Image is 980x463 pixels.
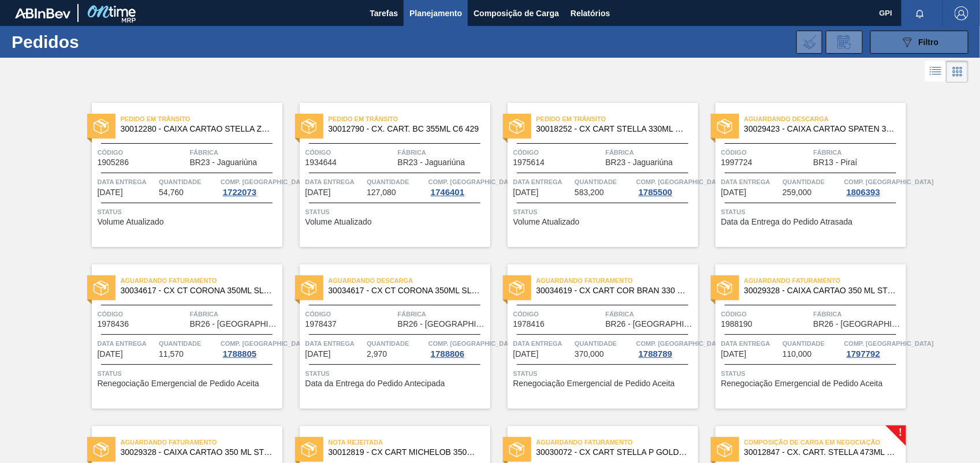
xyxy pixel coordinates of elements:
[190,158,258,167] span: BR23 - Jaguariúna
[329,436,490,448] span: Nota rejeitada
[409,6,462,20] span: Planejamento
[513,368,695,379] span: Status
[159,176,218,188] span: Quantidade
[606,320,695,328] span: BR26 - Uberlândia
[636,338,726,349] span: Comp. Carga
[121,113,282,125] span: Pedido em Trânsito
[509,442,524,457] img: status
[74,103,282,247] a: statusPedido em Trânsito30012280 - CAIXA CARTAO STELLA ZERO 330ML EXP [GEOGRAPHIC_DATA]Código1905...
[744,275,906,286] span: Aguardando Faturamento
[305,176,364,188] span: Data entrega
[398,320,487,328] span: BR26 - Uberlândia
[282,103,490,247] a: statusPedido em Trânsito30012790 - CX. CART. BC 355ML C6 429Código1934644FábricaBR23 - Jaguariúna...
[844,176,934,188] span: Comp. Carga
[370,6,398,20] span: Tarefas
[513,338,572,349] span: Data entrega
[190,308,280,320] span: Fábrica
[844,349,882,359] div: 1797792
[721,379,883,388] span: Renegociação Emergencial de Pedido Aceita
[744,436,906,448] span: Composição de Carga em Negociação
[305,338,364,349] span: Data entrega
[925,61,947,83] div: Visão em Lista
[98,147,187,158] span: Código
[575,176,634,188] span: Quantidade
[606,158,673,167] span: BR23 - Jaguariúna
[826,31,863,54] div: Solicitação de Revisão de Pedidos
[190,320,280,328] span: BR26 - Uberlândia
[744,113,906,125] span: Aguardando Descarga
[398,308,487,320] span: Fábrica
[428,188,467,197] div: 1746401
[721,308,811,320] span: Código
[428,338,487,359] a: Comp. [GEOGRAPHIC_DATA]1788806
[513,379,675,388] span: Renegociação Emergencial de Pedido Aceita
[428,176,487,197] a: Comp. [GEOGRAPHIC_DATA]1746401
[367,176,426,188] span: Quantidade
[744,125,897,133] span: 30029423 - CAIXA CARTAO SPATEN 330 C6 429
[636,176,726,188] span: Comp. Carga
[428,176,518,188] span: Comp. Carga
[15,8,70,18] img: TNhmsLtSVTkK8tSr43FrP2fwEKptu5GPRR3wAAAABJRU5ErkJggg==
[513,320,545,328] span: 1978416
[329,286,481,295] span: 30034617 - CX CT CORONA 350ML SLEEK C8 CENTE
[221,349,259,359] div: 1788805
[329,125,481,133] span: 30012790 - CX. CART. BC 355ML C6 429
[721,158,753,167] span: 1997724
[536,125,689,133] span: 30018252 - CX CART STELLA 330ML C6 429 298G
[305,158,337,167] span: 1934644
[717,281,732,296] img: status
[305,147,395,158] span: Código
[636,188,675,197] div: 1785500
[98,206,280,218] span: Status
[98,158,129,167] span: 1905286
[121,448,273,457] span: 30029328 - CAIXA CARTAO 350 ML STELLA PURE GOLD C08
[782,350,812,359] span: 110,000
[814,158,858,167] span: BR13 - Piraí
[301,119,316,134] img: status
[814,147,903,158] span: Fábrica
[536,436,698,448] span: Aguardando Faturamento
[844,338,903,359] a: Comp. [GEOGRAPHIC_DATA]1797792
[221,188,259,197] div: 1722073
[474,6,559,20] span: Composição de Carga
[367,338,426,349] span: Quantidade
[606,308,695,320] span: Fábrica
[513,350,539,359] span: 16/08/2025
[94,442,109,457] img: status
[513,147,603,158] span: Código
[513,176,572,188] span: Data entrega
[490,103,698,247] a: statusPedido em Trânsito30018252 - CX CART STELLA 330ML C6 429 298GCódigo1975614FábricaBR23 - Jag...
[98,320,129,328] span: 1978436
[513,308,603,320] span: Código
[98,176,156,188] span: Data entrega
[301,281,316,296] img: status
[305,206,487,218] span: Status
[121,275,282,286] span: Aguardando Faturamento
[305,308,395,320] span: Código
[901,5,938,21] button: Notificações
[536,448,689,457] span: 30030072 - CX CART STELLA P GOLD 330ML C6 298 NIV23
[398,147,487,158] span: Fábrica
[796,31,822,54] div: Importar Negociações dos Pedidos
[721,368,903,379] span: Status
[159,188,184,197] span: 54,760
[94,119,109,134] img: status
[329,113,490,125] span: Pedido em Trânsito
[844,176,903,197] a: Comp. [GEOGRAPHIC_DATA]1806393
[305,379,445,388] span: Data da Entrega do Pedido Antecipada
[12,35,181,48] h1: Pedidos
[870,31,968,54] button: Filtro
[74,264,282,409] a: statusAguardando Faturamento30034617 - CX CT CORONA 350ML SLEEK C8 CENTECódigo1978436FábricaBR26 ...
[282,264,490,409] a: statusAguardando Descarga30034617 - CX CT CORONA 350ML SLEEK C8 CENTECódigo1978437FábricaBR26 - [...
[536,113,698,125] span: Pedido em Trânsito
[513,158,545,167] span: 1975614
[575,350,604,359] span: 370,000
[428,338,518,349] span: Comp. Carga
[94,281,109,296] img: status
[190,147,280,158] span: Fábrica
[744,448,897,457] span: 30012847 - CX. CART. STELLA 473ML C12 GPI 429
[721,176,780,188] span: Data entrega
[98,338,156,349] span: Data entrega
[536,286,689,295] span: 30034619 - CX CART COR BRAN 330 C6 298G CENT
[782,188,812,197] span: 259,000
